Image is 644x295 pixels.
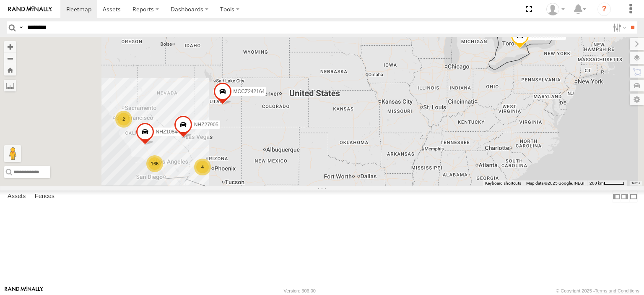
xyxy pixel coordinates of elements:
label: Search Filter Options [610,21,628,34]
label: Dock Summary Table to the Left [612,191,621,203]
label: Hide Summary Table [629,191,638,203]
button: Keyboard shortcuts [485,180,521,186]
button: Drag Pegman onto the map to open Street View [4,145,21,162]
button: Zoom in [4,41,16,52]
label: Map Settings [630,94,644,105]
i: ? [597,3,611,16]
span: Map data ©2025 Google, INEGI [526,181,584,185]
div: Zulema McIntosch [543,3,568,16]
span: NHZ27905 [194,122,218,128]
label: Measure [4,80,16,91]
span: NHZ10844 [156,129,180,135]
a: Terms (opens in new tab) [631,181,640,185]
img: rand-logo.svg [8,6,52,12]
div: © Copyright 2025 - [556,288,639,293]
label: Assets [3,191,30,203]
button: Zoom Home [4,64,16,76]
a: Terms and Conditions [595,288,639,293]
div: 166 [146,155,163,172]
div: Version: 306.00 [284,288,316,293]
label: Fences [31,191,59,203]
button: Map Scale: 200 km per 46 pixels [587,180,627,186]
span: MCCZ242164 [234,89,265,94]
button: Zoom out [4,52,16,64]
label: Search Query [18,21,24,34]
label: Dock Summary Table to the Right [621,191,629,203]
div: 2 [115,111,132,128]
span: 200 km [589,181,604,185]
div: 4 [194,159,211,175]
a: Visit our Website [5,287,43,295]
